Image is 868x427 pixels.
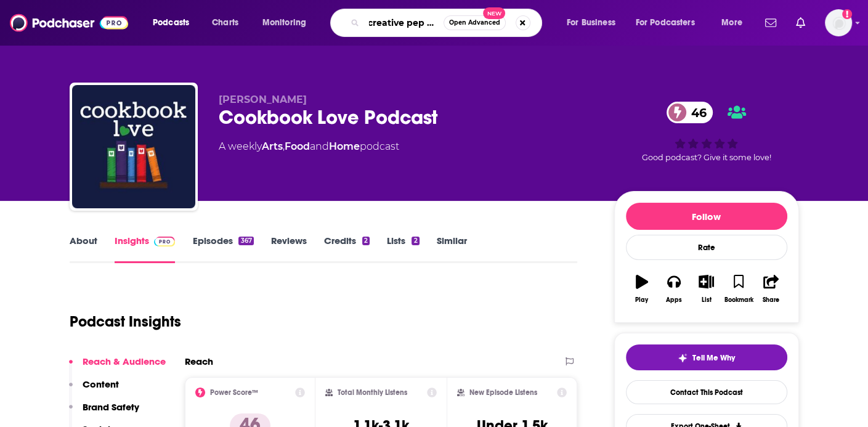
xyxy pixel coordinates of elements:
button: Apps [658,267,690,311]
span: [PERSON_NAME] [219,94,307,105]
div: 46Good podcast? Give it some love! [614,94,799,170]
span: Podcasts [153,14,189,31]
button: Share [755,267,787,311]
a: Credits2 [324,235,370,263]
button: open menu [713,13,758,33]
div: Share [763,296,779,304]
a: Home [329,140,360,152]
img: Cookbook Love Podcast [72,85,195,208]
button: Bookmark [723,267,755,311]
div: Rate [626,235,787,260]
button: Show profile menu [825,9,852,36]
p: Content [83,378,119,390]
p: Reach & Audience [83,356,166,367]
button: Play [626,267,658,311]
h2: New Episode Listens [469,388,537,397]
button: List [690,267,722,311]
span: For Business [567,14,615,31]
button: Content [69,378,119,401]
button: Open AdvancedNew [444,15,506,30]
span: Open Advanced [449,20,500,26]
a: Show notifications dropdown [760,12,781,33]
span: Good podcast? Give it some love! [642,153,771,162]
a: Arts [262,140,283,152]
a: Similar [437,235,467,263]
a: Charts [204,13,246,33]
button: Brand Safety [69,401,139,424]
a: Show notifications dropdown [791,12,810,33]
span: 46 [679,102,713,123]
h2: Total Monthly Listens [338,388,407,397]
div: 367 [238,237,253,245]
div: Apps [666,296,682,304]
button: tell me why sparkleTell Me Why [626,344,787,370]
a: Food [285,140,310,152]
span: More [721,14,742,31]
span: Monitoring [262,14,306,31]
div: Bookmark [724,296,753,304]
div: Play [635,296,648,304]
img: Podchaser - Follow, Share and Rate Podcasts [10,11,128,35]
a: Episodes367 [192,235,253,263]
svg: Add a profile image [842,9,852,19]
div: Search podcasts, credits, & more... [342,9,554,37]
h1: Podcast Insights [70,312,181,331]
h2: Power Score™ [210,388,258,397]
div: 2 [362,237,370,245]
h2: Reach [185,356,213,367]
span: and [310,140,329,152]
a: Reviews [271,235,307,263]
button: open menu [144,13,205,33]
div: List [702,296,712,304]
a: Contact This Podcast [626,380,787,404]
button: open menu [558,13,631,33]
span: New [483,7,505,19]
a: InsightsPodchaser Pro [115,235,176,263]
img: tell me why sparkle [678,353,688,363]
span: For Podcasters [636,14,695,31]
input: Search podcasts, credits, & more... [364,13,444,33]
a: 46 [667,102,713,123]
span: Logged in as pstanton [825,9,852,36]
img: Podchaser Pro [154,237,176,246]
span: , [283,140,285,152]
span: Charts [212,14,238,31]
button: open menu [628,13,713,33]
button: open menu [254,13,322,33]
button: Follow [626,203,787,230]
div: 2 [412,237,419,245]
img: User Profile [825,9,852,36]
a: Lists2 [387,235,419,263]
a: About [70,235,97,263]
p: Brand Safety [83,401,139,413]
div: A weekly podcast [219,139,399,154]
span: Tell Me Why [692,353,735,363]
button: Reach & Audience [69,356,166,378]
